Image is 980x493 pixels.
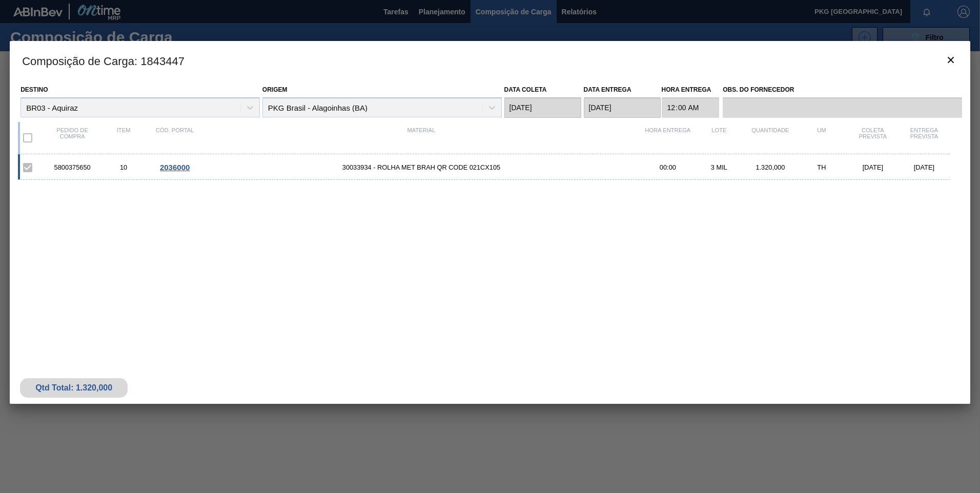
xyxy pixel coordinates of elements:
[200,163,642,171] span: 30033934 - ROLHA MET BRAH QR CODE 021CX105
[693,127,745,149] div: Lote
[47,127,98,149] div: Pedido de compra
[47,163,98,171] div: 5800375650
[504,97,581,118] input: dd/mm/yyyy
[662,83,720,97] label: Hora Entrega
[745,127,796,149] div: Quantidade
[149,127,200,149] div: Cód. Portal
[847,163,899,171] div: [DATE]
[200,127,642,149] div: Material
[847,127,899,149] div: Coleta Prevista
[899,127,950,149] div: Entrega Prevista
[723,83,962,97] label: Obs. do Fornecedor
[642,163,693,171] div: 00:00
[796,127,847,149] div: UM
[693,163,745,171] div: 3 MIL
[504,86,547,93] label: Data coleta
[262,86,288,93] label: Origem
[98,127,149,149] div: Item
[98,163,149,171] div: 10
[796,163,847,171] div: TH
[28,383,120,393] div: Qtd Total: 1.320,000
[642,127,693,149] div: Hora Entrega
[149,163,200,172] div: Ir para o Pedido
[899,163,950,171] div: [DATE]
[160,163,190,172] span: 2036000
[584,86,631,93] label: Data entrega
[21,86,48,93] label: Destino
[745,163,796,171] div: 1.320,000
[584,97,661,118] input: dd/mm/yyyy
[10,41,970,80] h3: Composição de Carga : 1843447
